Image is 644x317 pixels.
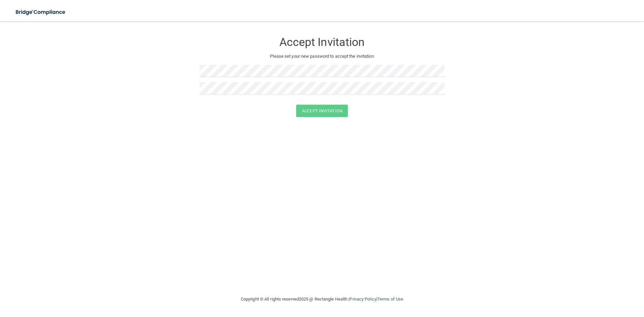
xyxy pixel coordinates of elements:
p: Please set your new password to accept the invitation [205,52,439,60]
h3: Accept Invitation [200,36,444,48]
a: Privacy Policy [350,297,376,302]
a: Terms of Use [377,297,403,302]
img: bridge_compliance_login_screen.278c3ca4.svg [10,5,72,19]
div: Copyright © All rights reserved 2025 @ Rectangle Health | | [200,288,444,310]
button: Accept Invitation [296,105,348,117]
